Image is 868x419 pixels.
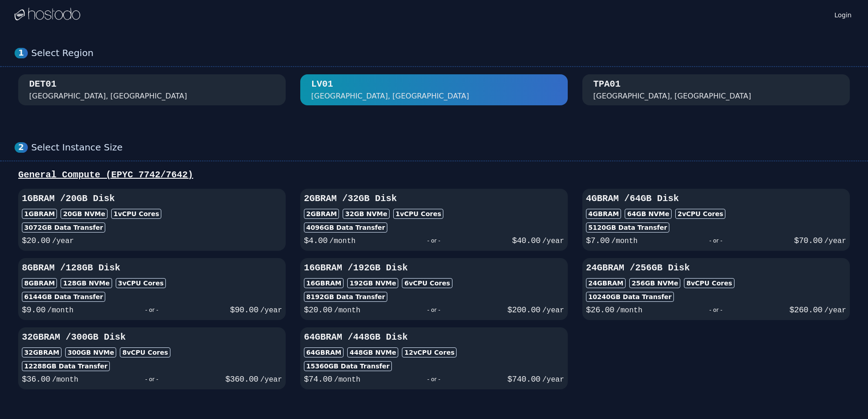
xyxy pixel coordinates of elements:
div: 2 [15,142,28,153]
span: $ 74.00 [304,375,332,384]
span: /year [824,306,846,315]
span: $ 26.00 [586,305,614,315]
button: 16GBRAM /192GB Disk16GBRAM192GB NVMe6vCPU Cores8192GB Data Transfer$20.00/month- or -$200.00/year [300,258,568,320]
div: 1 [15,48,28,58]
h3: 32GB RAM / 300 GB Disk [22,331,282,344]
div: [GEOGRAPHIC_DATA], [GEOGRAPHIC_DATA] [29,91,187,102]
div: - or - [637,234,794,247]
div: 4096 GB Data Transfer [304,222,387,233]
div: 20 GB NVMe [61,209,108,219]
span: /month [611,237,638,245]
div: - or - [78,373,226,386]
span: /month [334,376,360,384]
button: 24GBRAM /256GB Disk24GBRAM256GB NVMe8vCPU Cores10240GB Data Transfer$26.00/month- or -$260.00/year [582,258,850,320]
div: 1GB RAM [22,209,57,219]
a: Login [832,9,853,20]
div: Select Instance Size [31,142,853,153]
span: $ 40.00 [512,236,540,245]
div: [GEOGRAPHIC_DATA], [GEOGRAPHIC_DATA] [311,91,469,102]
div: 32 GB NVMe [343,209,390,219]
div: 192 GB NVMe [347,278,398,288]
button: LV01 [GEOGRAPHIC_DATA], [GEOGRAPHIC_DATA] [300,74,568,105]
span: /year [824,237,846,245]
div: 64 GB NVMe [625,209,672,219]
div: 3 vCPU Cores [116,278,166,288]
span: /month [329,237,356,245]
div: 2GB RAM [304,209,339,219]
button: 64GBRAM /448GB Disk64GBRAM448GB NVMe12vCPU Cores15360GB Data Transfer$74.00/month- or -$740.00/year [300,327,568,389]
div: - or - [360,304,508,316]
span: $ 260.00 [790,305,822,315]
div: - or - [360,373,508,386]
span: /year [260,376,282,384]
div: 6144 GB Data Transfer [22,292,105,302]
h3: 1GB RAM / 20 GB Disk [22,192,282,205]
span: $ 7.00 [586,236,610,245]
span: $ 360.00 [226,375,258,384]
div: 3072 GB Data Transfer [22,222,105,233]
div: LV01 [311,78,333,91]
span: /month [47,306,74,315]
span: $ 70.00 [794,236,822,245]
h3: 4GB RAM / 64 GB Disk [586,192,846,205]
div: 6 vCPU Cores [402,278,452,288]
div: 8 vCPU Cores [120,347,170,357]
button: TPA01 [GEOGRAPHIC_DATA], [GEOGRAPHIC_DATA] [582,74,850,105]
span: /month [52,376,78,384]
button: 32GBRAM /300GB Disk32GBRAM300GB NVMe8vCPU Cores12288GB Data Transfer$36.00/month- or -$360.00/year [18,327,286,389]
span: $ 20.00 [304,305,332,315]
span: $ 200.00 [508,305,540,315]
div: 1 vCPU Cores [393,209,443,219]
span: /year [542,306,564,315]
h3: 64GB RAM / 448 GB Disk [304,331,564,344]
span: $ 36.00 [22,375,50,384]
div: 32GB RAM [22,347,62,357]
span: /year [542,376,564,384]
div: 2 vCPU Cores [675,209,725,219]
span: /year [542,237,564,245]
div: 64GB RAM [304,347,344,357]
div: 10240 GB Data Transfer [586,292,674,302]
span: $ 9.00 [22,305,46,315]
div: Select Region [31,47,853,59]
div: 8 vCPU Cores [684,278,734,288]
span: /year [52,237,74,245]
span: $ 90.00 [230,305,258,315]
div: 12 vCPU Cores [402,347,457,357]
div: - or - [73,304,230,316]
h3: 16GB RAM / 192 GB Disk [304,262,564,274]
div: 4GB RAM [586,209,621,219]
button: DET01 [GEOGRAPHIC_DATA], [GEOGRAPHIC_DATA] [18,74,286,105]
span: $ 4.00 [304,236,328,245]
div: 300 GB NVMe [65,347,116,357]
div: 15360 GB Data Transfer [304,361,392,371]
div: General Compute (EPYC 7742/7642) [15,169,853,181]
button: 8GBRAM /128GB Disk8GBRAM128GB NVMe3vCPU Cores6144GB Data Transfer$9.00/month- or -$90.00/year [18,258,286,320]
div: 1 vCPU Cores [111,209,161,219]
div: - or - [355,234,512,247]
button: 1GBRAM /20GB Disk1GBRAM20GB NVMe1vCPU Cores3072GB Data Transfer$20.00/year [18,189,286,251]
img: Logo [15,8,80,21]
h3: 2GB RAM / 32 GB Disk [304,192,564,205]
span: $ 20.00 [22,236,50,245]
div: 128 GB NVMe [61,278,112,288]
span: /year [260,306,282,315]
span: $ 740.00 [508,375,540,384]
div: TPA01 [593,78,621,91]
h3: 8GB RAM / 128 GB Disk [22,262,282,274]
div: 12288 GB Data Transfer [22,361,110,371]
div: 448 GB NVMe [347,347,398,357]
div: DET01 [29,78,56,91]
div: [GEOGRAPHIC_DATA], [GEOGRAPHIC_DATA] [593,91,751,102]
div: 5120 GB Data Transfer [586,222,669,233]
div: - or - [642,304,790,316]
span: /month [616,306,642,315]
div: 256 GB NVMe [629,278,680,288]
div: 8192 GB Data Transfer [304,292,387,302]
button: 4GBRAM /64GB Disk4GBRAM64GB NVMe2vCPU Cores5120GB Data Transfer$7.00/month- or -$70.00/year [582,189,850,251]
span: /month [334,306,360,315]
div: 16GB RAM [304,278,344,288]
div: 24GB RAM [586,278,626,288]
div: 8GB RAM [22,278,57,288]
h3: 24GB RAM / 256 GB Disk [586,262,846,274]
